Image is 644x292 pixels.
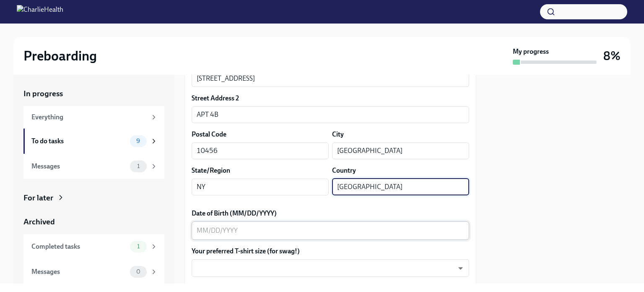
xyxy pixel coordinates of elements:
[31,242,127,251] div: Completed tasks
[23,47,97,64] h2: Preboarding
[332,166,356,175] label: Country
[192,247,469,256] label: Your preferred T-shirt size (for swag!)
[192,259,469,277] div: ​
[131,268,145,275] span: 0
[23,106,164,129] a: Everything
[332,130,344,139] label: City
[31,267,127,276] div: Messages
[513,47,549,56] strong: My progress
[31,162,127,171] div: Messages
[603,48,621,63] h3: 8%
[31,137,127,146] div: To do tasks
[23,192,164,203] a: For later
[23,88,164,99] a: In progress
[23,154,164,179] a: Messages1
[31,113,147,122] div: Everything
[192,94,239,103] label: Street Address 2
[23,129,164,154] a: To do tasks9
[17,5,63,18] img: CharlieHealth
[23,216,164,227] a: Archived
[132,163,145,169] span: 1
[192,209,469,218] label: Date of Birth (MM/DD/YYYY)
[23,192,53,203] div: For later
[192,166,230,175] label: State/Region
[23,259,164,284] a: Messages0
[131,138,145,144] span: 9
[132,243,145,250] span: 1
[23,234,164,259] a: Completed tasks1
[192,130,226,139] label: Postal Code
